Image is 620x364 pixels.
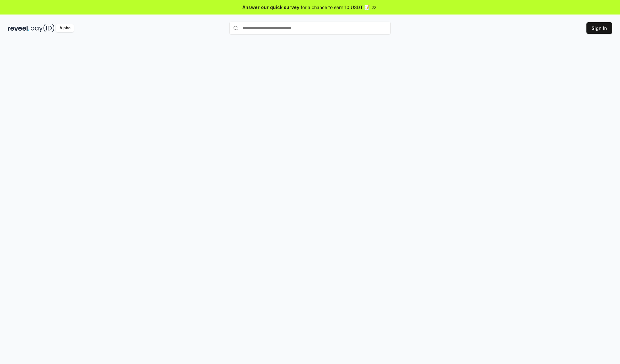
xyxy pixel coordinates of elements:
span: Answer our quick survey [243,4,299,11]
span: for a chance to earn 10 USDT 📝 [301,4,370,11]
div: Alpha [56,24,74,32]
img: pay_id [31,24,55,32]
button: Sign In [586,22,612,34]
img: reveel_dark [8,24,29,32]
